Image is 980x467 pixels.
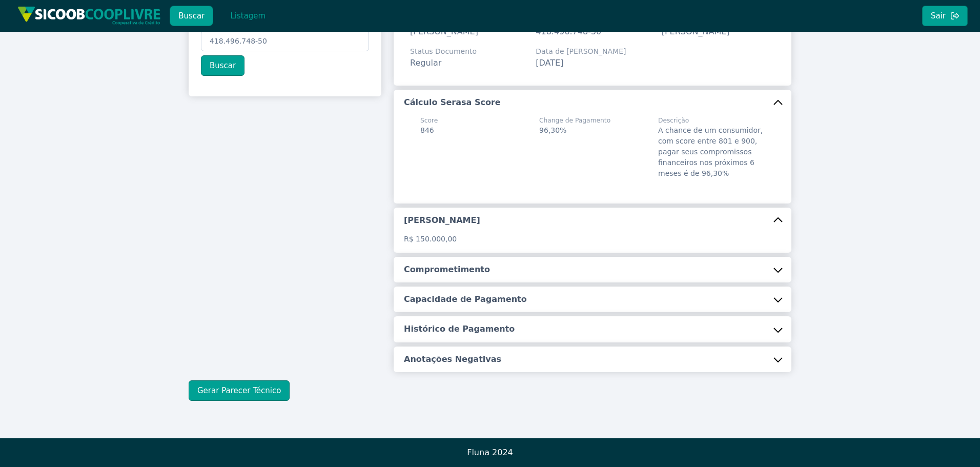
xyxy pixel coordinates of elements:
[658,126,763,177] span: A chance de um consumidor, com score entre 801 e 900, pagar seus compromissos financeiros nos pró...
[536,58,563,68] span: [DATE]
[539,126,566,134] span: 96,30%
[404,235,457,243] span: R$ 150.000,00
[404,97,501,108] h5: Cálculo Serasa Score
[420,126,434,134] span: 846
[539,116,610,125] span: Change de Pagamento
[221,6,274,26] button: Listagem
[658,116,765,125] span: Descrição
[17,6,161,25] img: img/sicoob_cooplivre.png
[404,323,515,335] h5: Histórico de Pagamento
[404,354,501,365] h5: Anotações Negativas
[410,58,441,68] span: Regular
[170,6,213,26] button: Buscar
[201,31,369,51] input: Chave (CPF/CNPJ)
[394,208,791,233] button: [PERSON_NAME]
[394,90,791,115] button: Cálculo Serasa Score
[410,46,477,57] span: Status Documento
[467,448,513,457] span: Fluna 2024
[394,287,791,312] button: Capacidade de Pagamento
[420,116,438,125] span: Score
[536,46,626,57] span: Data de [PERSON_NAME]
[189,380,290,401] button: Gerar Parecer Técnico
[404,294,527,305] h5: Capacidade de Pagamento
[394,257,791,282] button: Comprometimento
[404,264,490,275] h5: Comprometimento
[404,215,480,226] h5: [PERSON_NAME]
[201,55,244,76] button: Buscar
[394,316,791,342] button: Histórico de Pagamento
[922,6,968,26] button: Sair
[394,347,791,372] button: Anotações Negativas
